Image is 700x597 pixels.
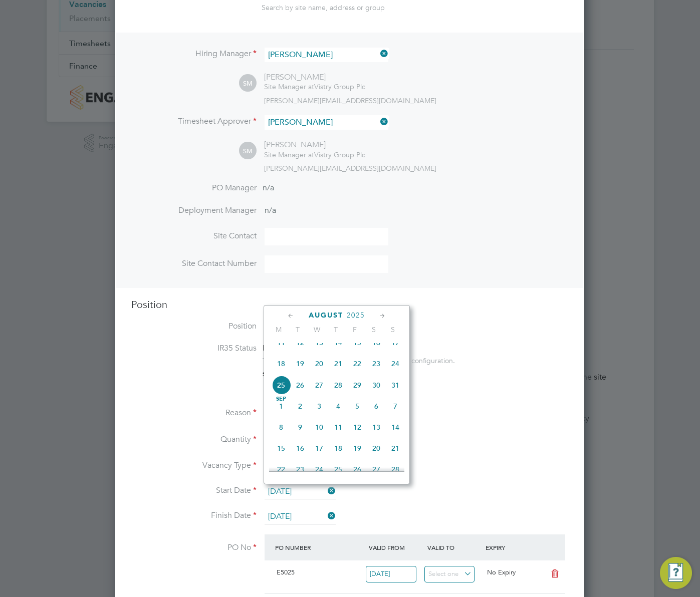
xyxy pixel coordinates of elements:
[386,354,405,373] span: 24
[348,333,367,352] span: 15
[483,538,542,556] div: Expiry
[265,205,276,215] span: n/a
[272,354,291,373] span: 18
[264,150,314,159] span: Site Manager at
[329,418,348,437] span: 11
[367,460,386,479] span: 27
[367,397,386,416] span: 6
[366,538,425,556] div: Valid From
[366,566,416,582] input: Select one
[291,333,310,352] span: 12
[348,354,367,373] span: 22
[131,510,257,521] label: Finish Date
[291,354,310,373] span: 19
[131,183,257,193] label: PO Manager
[131,485,257,496] label: Start Date
[329,439,348,458] span: 18
[263,183,274,193] span: n/a
[239,75,257,92] span: SM
[265,509,336,524] input: Select one
[310,439,329,458] span: 17
[367,333,386,352] span: 16
[131,321,257,332] label: Position
[291,376,310,395] span: 26
[277,568,295,576] span: E5025
[265,484,336,499] input: Select one
[131,116,257,127] label: Timesheet Approver
[348,418,367,437] span: 12
[131,49,257,59] label: Hiring Manager
[367,376,386,395] span: 30
[348,439,367,458] span: 19
[264,82,314,91] span: Site Manager at
[264,140,365,150] div: [PERSON_NAME]
[310,418,329,437] span: 10
[131,408,257,418] label: Reason
[386,439,405,458] span: 21
[329,354,348,373] span: 21
[264,72,365,83] div: [PERSON_NAME]
[263,354,455,365] div: This feature can be enabled under this client's configuration.
[291,460,310,479] span: 23
[310,376,329,395] span: 27
[264,150,365,159] div: Vistry Group Plc
[272,439,291,458] span: 15
[386,418,405,437] span: 14
[309,311,343,320] span: August
[131,434,257,445] label: Quantity
[364,325,383,334] span: S
[291,418,310,437] span: 9
[272,376,291,395] span: 25
[272,460,291,479] span: 22
[263,343,344,353] span: Disabled for this client.
[348,460,367,479] span: 26
[131,460,257,471] label: Vacancy Type
[272,333,291,352] span: 11
[131,258,257,269] label: Site Contact Number
[264,82,365,91] div: Vistry Group Plc
[329,460,348,479] span: 25
[310,333,329,352] span: 13
[307,325,326,334] span: W
[272,397,291,416] span: 1
[310,397,329,416] span: 3
[383,325,402,334] span: S
[131,542,257,553] label: PO No
[367,418,386,437] span: 13
[269,325,288,334] span: M
[329,376,348,395] span: 28
[262,3,385,12] span: Search by site name, address or group
[386,333,405,352] span: 17
[263,371,354,378] strong: Status Determination Statement
[386,460,405,479] span: 28
[288,325,307,334] span: T
[310,354,329,373] span: 20
[487,568,516,576] span: No Expiry
[264,96,436,105] span: [PERSON_NAME][EMAIL_ADDRESS][DOMAIN_NAME]
[265,48,388,62] input: Search for...
[239,142,257,160] span: SM
[131,298,568,311] h3: Position
[273,538,366,556] div: PO Number
[272,397,291,402] span: Sep
[348,397,367,416] span: 5
[660,557,692,589] button: Engage Resource Center
[348,376,367,395] span: 29
[367,354,386,373] span: 23
[345,325,364,334] span: F
[131,343,257,354] label: IR35 Status
[386,376,405,395] span: 31
[291,439,310,458] span: 16
[386,397,405,416] span: 7
[425,538,484,556] div: Valid To
[272,418,291,437] span: 8
[264,164,436,173] span: [PERSON_NAME][EMAIL_ADDRESS][DOMAIN_NAME]
[310,460,329,479] span: 24
[367,439,386,458] span: 20
[424,566,475,582] input: Select one
[291,397,310,416] span: 2
[326,325,345,334] span: T
[131,231,257,241] label: Site Contact
[329,333,348,352] span: 14
[329,397,348,416] span: 4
